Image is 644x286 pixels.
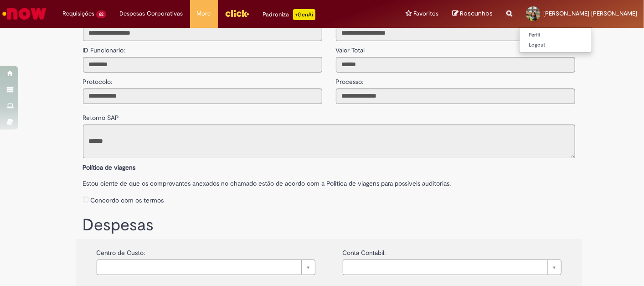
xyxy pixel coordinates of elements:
div: Padroniza [263,9,315,20]
label: Estou ciente de que os comprovantes anexados no chamado estão de acordo com a Politica de viagens... [83,174,575,188]
img: ServiceNow [1,5,48,23]
h1: Despesas [83,216,575,234]
label: Valor Total [336,41,365,55]
label: Protocolo: [83,73,113,86]
span: Rascunhos [460,9,493,18]
a: Logout [520,40,592,50]
span: Favoritos [413,9,438,18]
label: Centro de Custo: [97,244,145,257]
label: Processo: [336,73,364,86]
label: Conta Contabil: [343,244,386,257]
a: Limpar campo {0} [343,260,562,275]
a: Rascunhos [452,10,493,18]
label: Concordo com os termos [90,196,164,205]
label: ID Funcionario: [83,41,125,55]
a: Limpar campo {0} [97,260,315,275]
label: Retorno SAP [83,109,119,122]
a: Perfil [520,30,592,40]
span: 62 [96,10,106,18]
span: Despesas Corporativas [120,9,183,18]
img: click_logo_yellow_360x200.png [225,6,249,20]
p: +GenAi [293,9,315,20]
span: Requisições [62,9,94,18]
b: Política de viagens [83,163,136,172]
span: [PERSON_NAME] [PERSON_NAME] [543,10,637,17]
span: More [197,9,211,18]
